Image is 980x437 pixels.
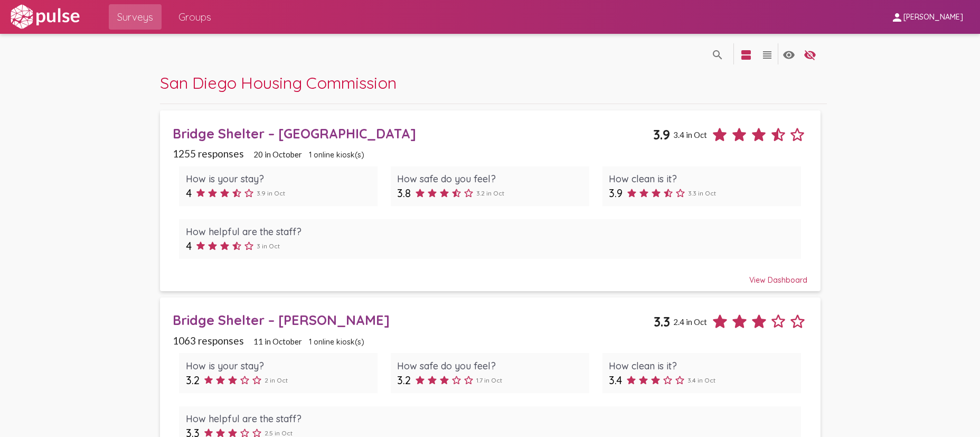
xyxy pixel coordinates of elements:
[186,413,795,425] div: How helpful are the staff?
[265,376,288,384] span: 2 in Oct
[688,189,716,197] span: 3.3 in Oct
[257,189,285,197] span: 3.9 in Oct
[609,173,795,185] div: How clean is it?
[160,72,397,93] span: San Diego Housing Commission
[882,7,972,26] button: [PERSON_NAME]
[178,7,211,26] span: Groups
[804,49,816,61] mat-icon: language
[186,360,372,372] div: How is your stay?
[170,4,220,30] a: Groups
[673,130,707,140] span: 3.4 in Oct
[687,376,715,384] span: 3.4 in Oct
[740,49,752,61] mat-icon: language
[397,173,583,185] div: How safe do you feel?
[891,11,903,24] mat-icon: person
[653,126,670,143] span: 3.9
[609,360,795,372] div: How clean is it?
[397,374,411,387] span: 3.2
[397,187,411,200] span: 3.8
[186,374,200,387] span: 3.2
[609,374,622,387] span: 3.4
[186,173,372,185] div: How is your stay?
[309,337,364,347] span: 1 online kiosk(s)
[253,150,302,159] span: 20 in October
[173,266,807,285] div: View Dashboard
[309,150,364,160] span: 1 online kiosk(s)
[476,376,502,384] span: 1.7 in Oct
[186,226,795,238] div: How helpful are the staff?
[903,13,963,22] span: [PERSON_NAME]
[654,313,670,330] span: 3.3
[173,147,244,160] span: 1255 responses
[173,312,654,328] div: Bridge Shelter – [PERSON_NAME]
[397,360,583,372] div: How safe do you feel?
[736,43,757,64] button: language
[707,43,728,64] button: language
[253,337,302,346] span: 11 in October
[711,49,724,61] mat-icon: language
[186,239,192,253] span: 4
[757,43,778,64] button: language
[778,43,799,64] button: language
[799,43,821,64] button: language
[783,49,795,61] mat-icon: language
[8,4,81,30] img: white-logo.svg
[173,125,653,142] div: Bridge Shelter – [GEOGRAPHIC_DATA]
[117,7,153,26] span: Surveys
[160,110,821,291] a: Bridge Shelter – [GEOGRAPHIC_DATA]3.93.4 in Oct1255 responses20 in October1 online kiosk(s)How is...
[109,4,162,30] a: Surveys
[761,49,774,61] mat-icon: language
[186,187,192,200] span: 4
[476,189,504,197] span: 3.2 in Oct
[173,334,244,347] span: 1063 responses
[673,317,707,327] span: 2.4 in Oct
[257,242,280,250] span: 3 in Oct
[609,187,623,200] span: 3.9
[265,429,293,437] span: 2.5 in Oct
